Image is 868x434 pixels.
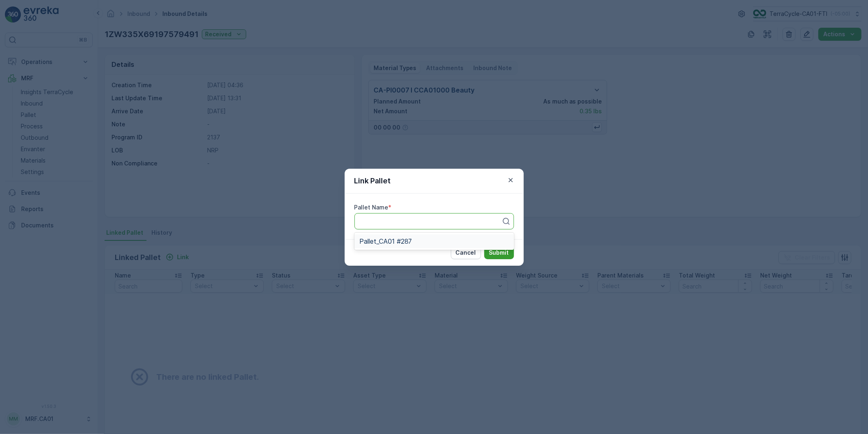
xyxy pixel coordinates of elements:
[451,246,481,259] button: Cancel
[359,238,412,245] span: Pallet_CA01 #287
[354,204,389,211] label: Pallet Name
[489,249,509,257] p: Submit
[484,246,514,259] button: Submit
[456,249,476,257] p: Cancel
[354,175,391,187] p: Link Pallet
